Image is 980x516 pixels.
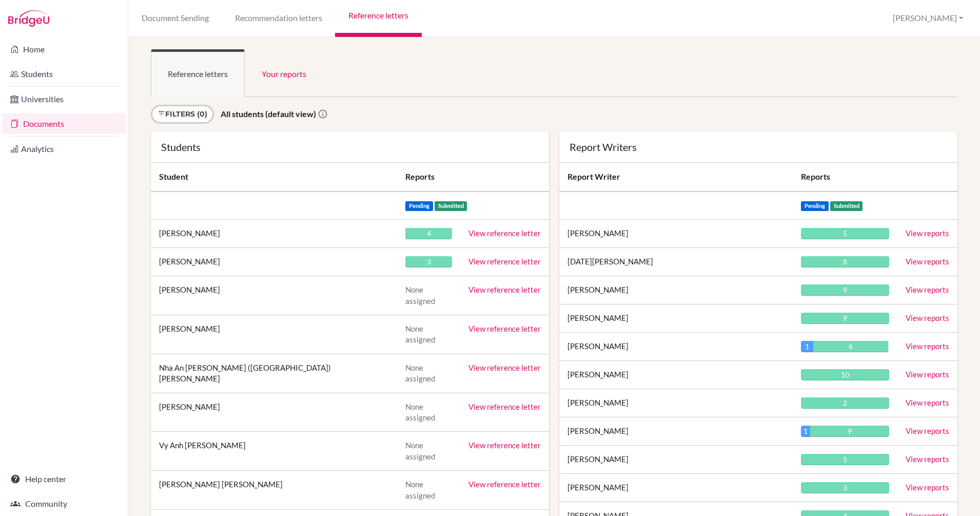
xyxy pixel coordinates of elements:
[801,454,889,465] div: 5
[468,402,541,411] a: View reference letter
[151,105,214,124] a: Filters (0)
[2,89,126,109] a: Universities
[405,256,452,267] div: 3
[2,493,126,514] a: Community
[468,363,541,372] a: View reference letter
[151,393,397,432] td: [PERSON_NAME]
[906,228,949,238] a: View reports
[405,441,435,461] span: None assigned
[801,228,889,239] div: 5
[559,389,793,417] td: [PERSON_NAME]
[570,142,947,152] div: Report Writers
[888,9,968,28] button: [PERSON_NAME]
[405,228,452,239] div: 4
[2,64,126,84] a: Students
[906,257,949,266] a: View reports
[397,163,549,192] th: Reports
[151,276,397,315] td: [PERSON_NAME]
[810,426,889,437] div: 9
[906,370,949,379] a: View reports
[906,454,949,464] a: View reports
[559,276,793,304] td: [PERSON_NAME]
[151,220,397,248] td: [PERSON_NAME]
[468,285,541,294] a: View reference letter
[151,315,397,354] td: [PERSON_NAME]
[559,474,793,502] td: [PERSON_NAME]
[151,163,397,192] th: Student
[801,341,813,352] div: 1
[468,441,541,450] a: View reference letter
[559,417,793,446] td: [PERSON_NAME]
[221,109,316,119] strong: All students (default view)
[906,398,949,407] a: View reports
[906,285,949,294] a: View reports
[405,402,435,422] span: None assigned
[906,313,949,322] a: View reports
[801,256,889,267] div: 8
[405,363,435,383] span: None assigned
[151,248,397,276] td: [PERSON_NAME]
[559,304,793,333] td: [PERSON_NAME]
[245,49,323,97] a: Your reports
[793,163,897,192] th: Reports
[405,285,435,305] span: None assigned
[906,341,949,351] a: View reports
[906,426,949,435] a: View reports
[161,142,539,152] div: Students
[559,333,793,361] td: [PERSON_NAME]
[801,284,889,296] div: 9
[468,228,541,238] a: View reference letter
[435,201,467,211] span: Submitted
[468,480,541,489] a: View reference letter
[801,313,889,324] div: 9
[801,426,810,437] div: 1
[2,39,126,60] a: Home
[813,341,888,352] div: 6
[559,446,793,474] td: [PERSON_NAME]
[801,397,889,409] div: 2
[559,163,793,192] th: Report Writer
[151,471,397,510] td: [PERSON_NAME] [PERSON_NAME]
[2,139,126,159] a: Analytics
[801,369,889,380] div: 10
[468,324,541,333] a: View reference letter
[559,248,793,276] td: [DATE][PERSON_NAME]
[405,201,433,211] span: Pending
[8,10,49,27] img: Bridge-U
[830,201,863,211] span: Submitted
[468,257,541,266] a: View reference letter
[151,49,245,97] a: Reference letters
[2,469,126,489] a: Help center
[405,324,435,344] span: None assigned
[151,432,397,471] td: Vy Anh [PERSON_NAME]
[801,201,829,211] span: Pending
[2,113,126,134] a: Documents
[405,480,435,500] span: None assigned
[559,220,793,248] td: [PERSON_NAME]
[559,361,793,389] td: [PERSON_NAME]
[151,354,397,393] td: Nha An [PERSON_NAME] ([GEOGRAPHIC_DATA]) [PERSON_NAME]
[906,483,949,492] a: View reports
[801,482,889,493] div: 3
